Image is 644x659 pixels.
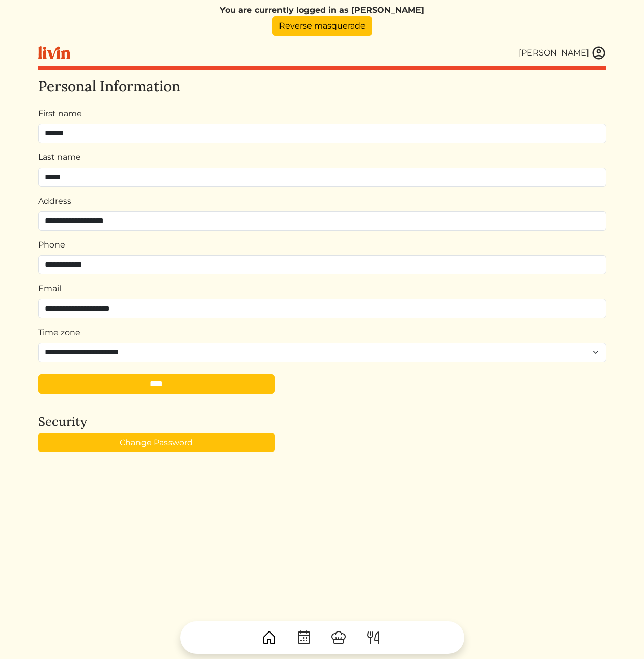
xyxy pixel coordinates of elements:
a: Reverse masquerade [272,16,372,36]
img: ChefHat-a374fb509e4f37eb0702ca99f5f64f3b6956810f32a249b33092029f8484b388.svg [330,629,347,646]
div: [PERSON_NAME] [519,47,589,59]
img: livin-logo-a0d97d1a881af30f6274990eb6222085a2533c92bbd1e4f22c21b4f0d0e3210c.svg [38,46,70,59]
h3: Personal Information [38,78,606,95]
img: CalendarDots-5bcf9d9080389f2a281d69619e1c85352834be518fbc73d9501aef674afc0d57.svg [296,629,312,646]
a: Change Password [38,433,275,452]
img: House-9bf13187bcbb5817f509fe5e7408150f90897510c4275e13d0d5fca38e0b5951.svg [261,629,277,646]
h4: Security [38,415,606,429]
label: Phone [38,239,65,251]
img: ForkKnife-55491504ffdb50bab0c1e09e7649658475375261d09fd45db06cec23bce548bf.svg [365,629,381,646]
label: Address [38,195,71,207]
label: First name [38,107,82,120]
label: Time zone [38,326,80,339]
label: Last name [38,151,81,163]
img: user_account-e6e16d2ec92f44fc35f99ef0dc9cddf60790bfa021a6ecb1c896eb5d2907b31c.svg [591,45,606,61]
label: Email [38,283,61,295]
